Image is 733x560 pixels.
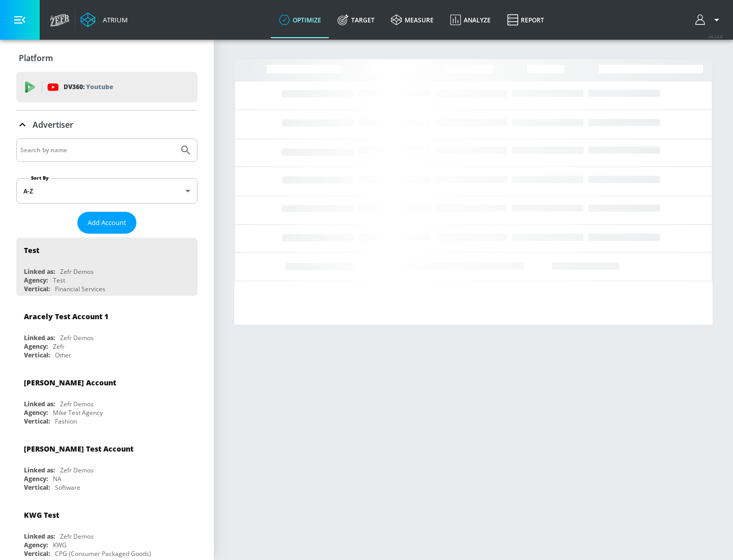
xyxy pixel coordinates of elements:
[24,276,48,285] div: Agency:
[16,110,198,139] div: Advertiser
[16,370,198,428] div: [PERSON_NAME] AccountLinked as:Zefr DemosAgency:Mike Test AgencyVertical:Fashion
[29,175,51,181] label: Sort By
[55,483,80,492] div: Software
[88,217,126,229] span: Add Account
[55,285,105,293] div: Financial Services
[60,532,94,541] div: Zefr Demos
[53,276,65,285] div: Test
[20,144,175,157] input: Search by name
[383,2,442,38] a: measure
[64,81,113,93] p: DV360:
[16,178,198,204] div: A-Z
[16,238,198,296] div: TestLinked as:Zefr DemosAgency:TestVertical:Financial Services
[53,342,65,351] div: Zefr
[24,400,55,408] div: Linked as:
[16,72,198,102] div: DV360: Youtube
[329,2,383,38] a: Target
[86,81,113,92] p: Youtube
[709,34,723,39] span: v 4.24.0
[77,212,136,234] button: Add Account
[24,342,48,351] div: Agency:
[55,351,71,359] div: Other
[24,444,133,454] div: [PERSON_NAME] Test Account
[16,44,198,72] div: Platform
[24,245,39,255] div: Test
[16,436,198,494] div: [PERSON_NAME] Test AccountLinked as:Zefr DemosAgency:NAVertical:Software
[24,312,108,321] div: Aracely Test Account 1
[80,12,128,27] a: Atrium
[33,119,73,130] p: Advertiser
[271,2,329,38] a: optimize
[53,474,62,483] div: NA
[19,52,53,64] p: Platform
[53,408,103,417] div: Mike Test Agency
[55,549,151,558] div: CPG (Consumer Packaged Goods)
[499,2,552,38] a: Report
[60,267,94,276] div: Zefr Demos
[24,417,50,426] div: Vertical:
[24,408,48,417] div: Agency:
[16,304,198,362] div: Aracely Test Account 1Linked as:Zefr DemosAgency:ZefrVertical:Other
[24,285,50,293] div: Vertical:
[24,474,48,483] div: Agency:
[24,466,55,474] div: Linked as:
[24,351,50,359] div: Vertical:
[24,549,50,558] div: Vertical:
[24,333,55,342] div: Linked as:
[99,15,128,24] div: Atrium
[24,378,116,387] div: [PERSON_NAME] Account
[24,483,50,492] div: Vertical:
[60,333,94,342] div: Zefr Demos
[24,267,55,276] div: Linked as:
[24,532,55,541] div: Linked as:
[24,541,48,549] div: Agency:
[53,541,67,549] div: KWG
[24,510,59,520] div: KWG Test
[55,417,77,426] div: Fashion
[442,2,499,38] a: Analyze
[60,466,94,474] div: Zefr Demos
[60,400,94,408] div: Zefr Demos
